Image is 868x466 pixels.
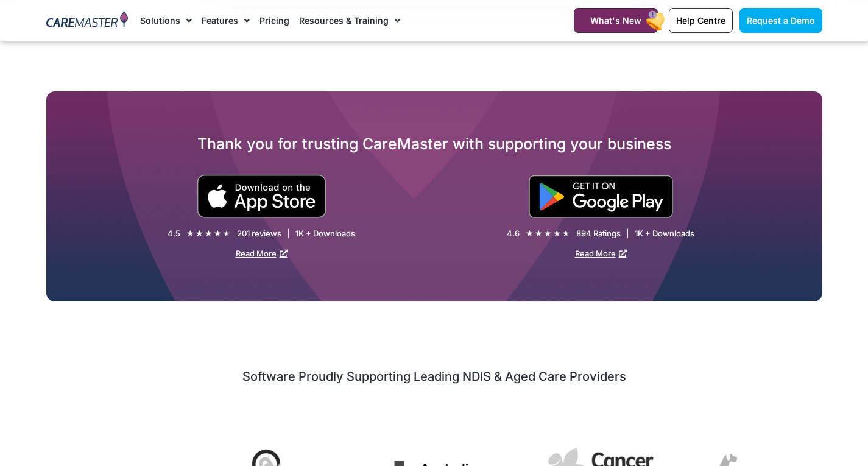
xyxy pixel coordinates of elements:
[669,8,733,33] a: Help Centre
[590,15,641,26] span: What's New
[507,228,520,239] div: 4.6
[127,208,143,221] span: .au
[237,228,355,239] div: 201 reviews | 1K + Downloads
[100,208,127,221] span: .com
[535,227,543,240] i: ★
[29,208,100,221] span: @caremaster
[186,227,194,240] i: ★
[197,175,326,218] img: small black download on the apple app store button.
[562,227,570,240] i: ★
[186,227,231,240] div: 4.5/5
[196,227,203,240] i: ★
[46,134,822,154] h2: Thank you for trusting CareMaster with supporting your business
[223,227,231,240] i: ★
[526,227,570,240] div: 4.6/5
[205,227,213,240] i: ★
[575,249,627,258] a: Read More
[676,15,725,26] span: Help Centre
[168,228,180,239] div: 4.5
[553,227,561,240] i: ★
[576,228,694,239] div: 894 Ratings | 1K + Downloads
[544,227,552,240] i: ★
[526,227,534,240] i: ★
[574,8,658,33] a: What's New
[236,249,288,258] a: Read More
[529,175,673,218] img: "Get is on" Black Google play button.
[46,12,129,30] img: CareMaster Logo
[46,369,822,384] h2: Software Proudly Supporting Leading NDIS & Aged Care Providers
[214,227,222,240] i: ★
[739,8,822,33] a: Request a Demo
[747,15,815,26] span: Request a Demo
